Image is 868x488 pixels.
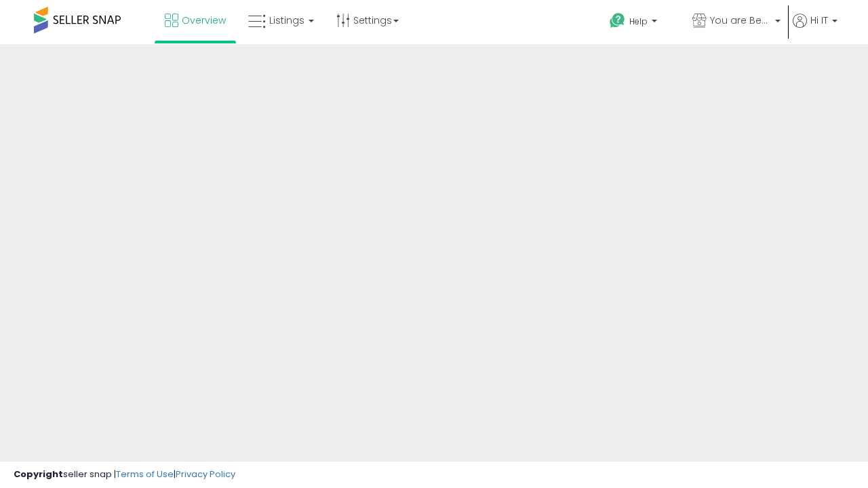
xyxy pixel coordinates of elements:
a: Privacy Policy [176,468,235,481]
a: Hi IT [793,14,837,44]
div: seller snap | | [14,468,235,481]
span: Listings [269,14,304,27]
span: Overview [182,14,226,27]
span: Hi IT [810,14,828,27]
a: Help [599,2,680,44]
span: Help [629,16,648,27]
i: Get Help [609,12,626,29]
a: Terms of Use [116,468,174,481]
span: You are Beautiful ([GEOGRAPHIC_DATA]) [710,14,771,27]
strong: Copyright [14,468,63,481]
